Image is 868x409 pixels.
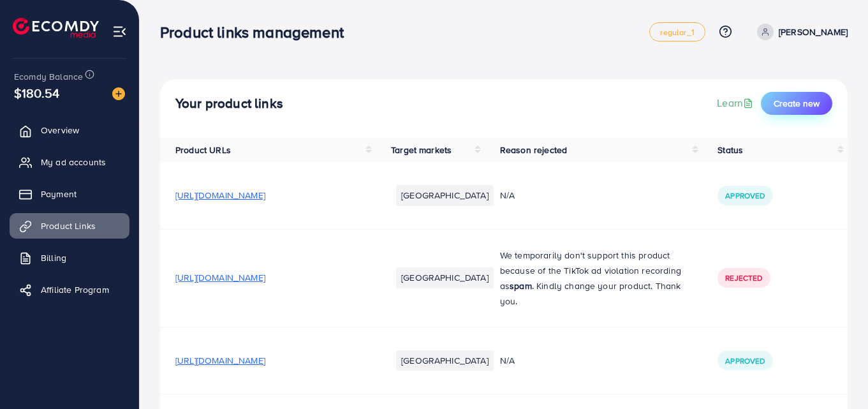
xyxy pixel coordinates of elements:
li: [GEOGRAPHIC_DATA] [396,185,494,205]
span: [URL][DOMAIN_NAME] [175,354,265,367]
img: logo [13,18,99,38]
img: image [112,87,125,100]
span: Reason rejected [500,144,567,156]
span: Target markets [391,144,452,156]
a: [PERSON_NAME] [752,24,848,40]
h4: Your product links [175,96,283,112]
a: regular_1 [649,22,705,41]
h3: Product links management [160,23,354,41]
a: Billing [10,245,129,271]
strong: spam [510,279,532,292]
a: Affiliate Program [10,277,129,302]
span: [URL][DOMAIN_NAME] [175,271,265,284]
button: Create new [761,92,832,115]
span: Overview [41,124,79,137]
span: Payment [41,188,77,200]
a: Payment [10,181,129,207]
a: Learn [717,96,756,110]
span: [URL][DOMAIN_NAME] [175,189,265,202]
span: Status [717,144,743,156]
span: My ad accounts [41,156,106,168]
span: Ecomdy Balance [14,70,83,83]
span: Product URLs [175,144,231,156]
li: [GEOGRAPHIC_DATA] [396,350,494,371]
p: We temporarily don't support this product because of the TikTok ad violation recording as . Kindl... [500,248,688,309]
span: Approved [725,190,765,201]
span: regular_1 [660,28,694,36]
a: Overview [10,117,129,143]
span: Approved [725,355,765,366]
span: Affiliate Program [41,283,109,296]
a: My ad accounts [10,149,129,175]
iframe: Chat [814,352,858,399]
span: $180.54 [14,84,59,102]
span: N/A [500,354,515,367]
span: Create new [774,97,820,110]
img: menu [112,24,127,39]
p: [PERSON_NAME] [779,24,848,40]
li: [GEOGRAPHIC_DATA] [396,267,494,288]
a: Product Links [10,213,129,239]
span: N/A [500,189,515,202]
span: Billing [41,251,66,264]
span: Rejected [725,272,762,283]
span: Product Links [41,219,96,232]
